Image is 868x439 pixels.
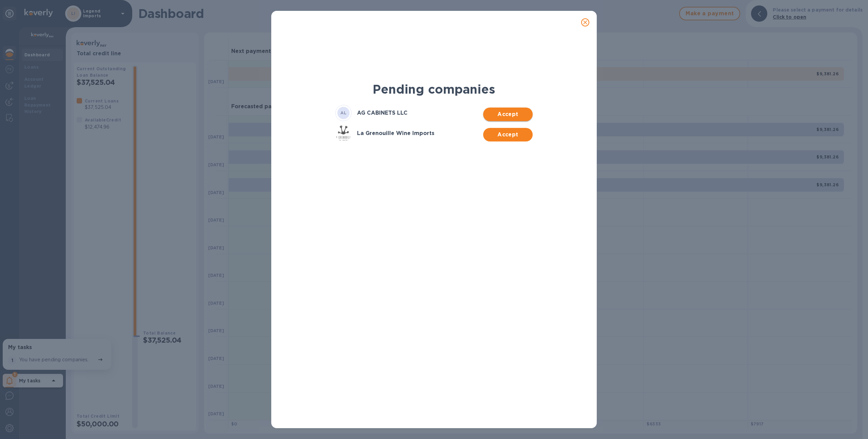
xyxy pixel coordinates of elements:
[373,82,495,97] b: Pending companies
[483,128,532,141] button: Accept
[357,110,408,116] h3: AG CABINETS LLC
[483,108,532,121] button: Accept
[489,131,527,139] span: Accept
[357,130,434,137] h3: La Grenouille Wine Imports
[577,14,593,31] button: close
[489,110,527,118] span: Accept
[340,110,347,115] b: AL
